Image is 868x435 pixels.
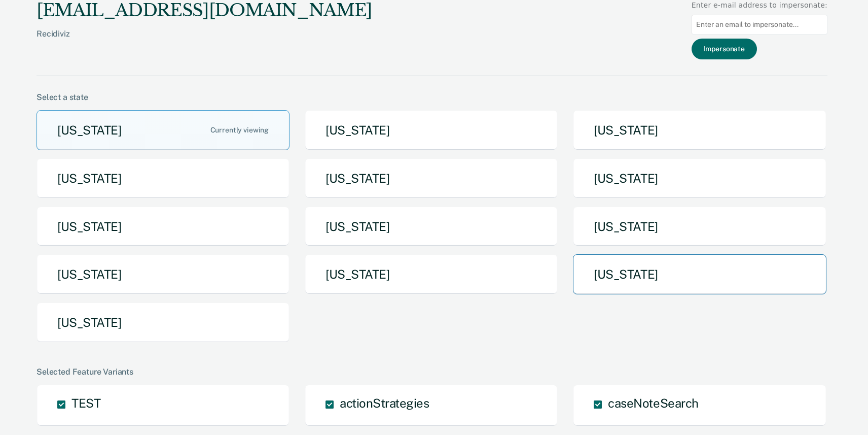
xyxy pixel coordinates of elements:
button: [US_STATE] [37,110,290,150]
button: [US_STATE] [573,158,826,198]
input: Enter an email to impersonate... [692,15,827,35]
button: [US_STATE] [573,207,826,247]
div: Select a state [37,92,827,102]
button: [US_STATE] [37,207,290,247]
button: [US_STATE] [305,158,558,198]
button: [US_STATE] [305,110,558,150]
div: Selected Feature Variants [37,367,827,377]
button: [US_STATE] [37,303,290,343]
button: [US_STATE] [305,207,558,247]
span: TEST [71,396,100,410]
span: caseNoteSearch [608,396,698,410]
button: [US_STATE] [37,158,290,198]
button: [US_STATE] [37,254,290,294]
button: Impersonate [692,39,757,59]
button: [US_STATE] [573,110,826,150]
div: Recidiviz [37,29,372,55]
button: [US_STATE] [305,254,558,294]
button: [US_STATE] [573,254,826,294]
span: actionStrategies [340,396,429,410]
